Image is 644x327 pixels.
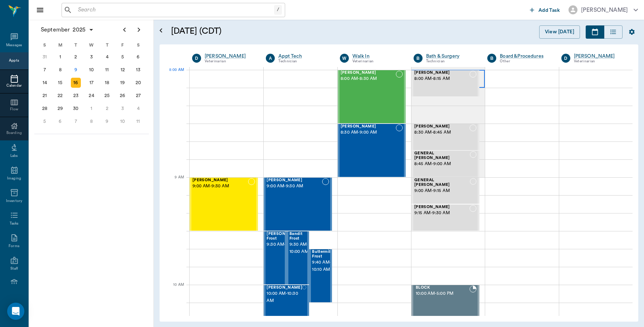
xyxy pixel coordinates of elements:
span: [PERSON_NAME]/Spookey Frost [267,232,322,241]
span: 9:30 AM - 10:00 AM [289,241,309,255]
span: Buttermilk Frost [312,250,333,259]
span: [PERSON_NAME] [414,124,469,129]
div: Monday, October 6, 2025 [55,116,65,126]
div: Sunday, August 31, 2025 [40,52,50,62]
div: Technician [426,58,477,64]
span: [PERSON_NAME] [414,71,469,75]
span: September [39,25,71,35]
div: F [115,40,131,51]
div: 8 AM [165,66,184,84]
div: Friday, October 10, 2025 [118,116,128,126]
div: Thursday, September 11, 2025 [102,65,112,75]
span: 8:30 AM - 8:45 AM [414,129,469,136]
div: D [192,54,201,63]
div: Saturday, September 6, 2025 [133,52,143,62]
div: Tuesday, September 2, 2025 [71,52,81,62]
div: Monday, September 15, 2025 [55,78,65,88]
div: M [53,40,68,51]
div: B [414,54,423,63]
span: [PERSON_NAME] [267,285,302,290]
span: 10:00 AM - 5:00 PM [416,290,469,297]
div: Thursday, September 18, 2025 [102,78,112,88]
div: S [37,40,53,51]
span: BLOCK [416,285,469,290]
span: 9:40 AM - 10:10 AM [312,259,333,273]
span: [PERSON_NAME] [341,71,396,75]
div: Friday, September 26, 2025 [118,91,128,101]
span: 9:00 AM - 9:15 AM [414,187,470,194]
div: NOT_CONFIRMED, 9:15 AM - 9:30 AM [411,204,479,231]
div: Open Intercom Messenger [7,303,24,320]
span: 9:00 AM - 9:30 AM [192,183,248,190]
div: Messages [6,43,23,48]
span: 8:45 AM - 9:00 AM [414,160,470,168]
div: Other [500,58,550,64]
div: [PERSON_NAME] [581,6,628,14]
div: Friday, October 3, 2025 [118,104,128,114]
div: Sunday, September 7, 2025 [40,65,50,75]
button: Previous page [117,23,132,37]
a: [PERSON_NAME] [574,53,624,60]
div: Sunday, October 5, 2025 [40,116,50,126]
div: Today, Tuesday, September 9, 2025 [71,65,81,75]
span: 9:30 AM - 10:00 AM [267,241,322,248]
a: Walk In [352,53,403,60]
span: [PERSON_NAME] [414,205,469,210]
div: Tuesday, September 16, 2025 [71,78,81,88]
button: September2025 [37,23,98,37]
div: NOT_CONFIRMED, 8:30 AM - 8:45 AM [411,124,479,150]
div: NOT_CONFIRMED, 8:00 AM - 8:30 AM [338,70,406,124]
div: Monday, September 29, 2025 [55,104,65,114]
div: W [340,54,349,63]
input: Search [75,5,274,15]
div: Labs [10,153,18,159]
span: 2025 [71,25,87,35]
div: Technician [278,58,329,64]
div: NOT_CONFIRMED, 8:30 AM - 9:00 AM [338,124,406,177]
div: Friday, September 12, 2025 [118,65,128,75]
button: Close drawer [33,3,47,17]
div: B [487,54,496,63]
div: T [68,40,84,51]
span: 8:00 AM - 8:15 AM [414,75,469,82]
div: Saturday, September 27, 2025 [133,91,143,101]
div: Wednesday, September 24, 2025 [87,91,97,101]
div: D [561,54,570,63]
span: GENERAL [PERSON_NAME] [414,178,470,187]
div: Tuesday, September 23, 2025 [71,91,81,101]
div: Appt Tech [278,53,329,60]
div: S [130,40,146,51]
a: Bath & Surgery [426,53,477,60]
button: Add Task [527,3,563,16]
button: Next page [132,23,146,37]
button: View [DATE] [539,25,580,39]
div: Wednesday, September 3, 2025 [87,52,97,62]
a: Board &Procedures [500,53,550,60]
div: NOT_CONFIRMED, 9:00 AM - 9:15 AM [411,177,479,204]
div: Sunday, September 14, 2025 [40,78,50,88]
div: Appts [9,58,19,63]
span: [PERSON_NAME] [192,178,248,183]
div: Veterinarian [574,58,624,64]
div: Tasks [10,221,19,226]
div: Monday, September 8, 2025 [55,65,65,75]
div: Thursday, October 2, 2025 [102,104,112,114]
span: Bandit Frost [289,232,309,241]
span: 9:00 AM - 9:30 AM [267,183,322,190]
div: Wednesday, September 17, 2025 [87,78,97,88]
div: Forms [9,244,19,249]
div: NOT_CONFIRMED, 9:00 AM - 9:30 AM [264,177,332,231]
div: Monday, September 22, 2025 [55,91,65,101]
a: [PERSON_NAME] [205,53,255,60]
span: 8:00 AM - 8:30 AM [341,75,396,82]
span: 8:30 AM - 9:00 AM [341,129,396,136]
div: Thursday, October 9, 2025 [102,116,112,126]
div: Wednesday, October 8, 2025 [87,116,97,126]
div: Thursday, September 25, 2025 [102,91,112,101]
div: Sunday, September 28, 2025 [40,104,50,114]
span: 9:15 AM - 9:30 AM [414,210,469,217]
